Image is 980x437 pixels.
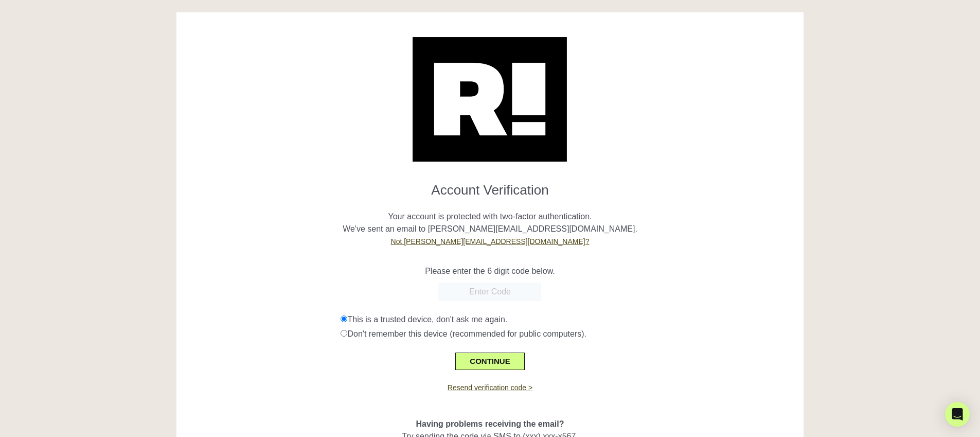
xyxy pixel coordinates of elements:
[945,402,970,427] div: Open Intercom Messenger
[438,283,541,301] input: Enter Code
[341,313,796,326] div: This is a trusted device, don't ask me again.
[455,353,524,370] button: CONTINUE
[184,198,796,248] p: Your account is protected with two-factor authentication. We've sent an email to [PERSON_NAME][EM...
[341,328,796,340] div: Don't remember this device (recommended for public computers).
[413,37,567,162] img: Retention.com
[448,383,532,392] a: Resend verification code >
[184,265,796,277] p: Please enter the 6 digit code below.
[391,237,590,246] a: Not [PERSON_NAME][EMAIL_ADDRESS][DOMAIN_NAME]?
[184,174,796,198] h1: Account Verification
[416,419,564,428] span: Having problems receiving the email?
